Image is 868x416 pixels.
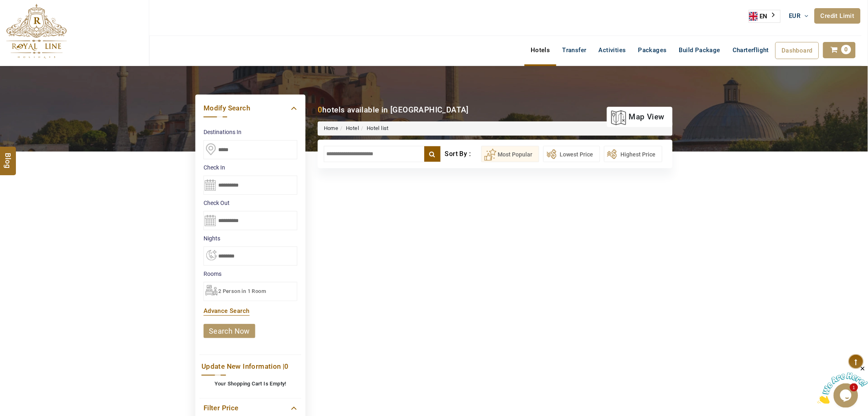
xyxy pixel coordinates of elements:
span: 0 [841,45,851,54]
label: nights [204,234,297,242]
div: Sort By : [445,146,481,162]
a: Transfer [556,42,593,58]
a: Modify Search [204,103,297,114]
button: Most Popular [481,146,539,162]
b: Your Shopping Cart Is Empty! [215,381,286,387]
span: EUR [789,12,801,20]
a: Packages [632,42,673,58]
span: 0 [285,362,289,370]
span: Blog [3,153,13,160]
button: Highest Price [604,146,662,162]
label: Destinations In [204,128,297,136]
a: Hotel [346,125,359,131]
label: Rooms [204,270,297,278]
iframe: chat widget [817,365,868,404]
a: search now [204,324,255,338]
a: Update New Information |0 [201,361,299,372]
button: Lowest Price [543,146,600,162]
a: Credit Limit [815,8,861,24]
span: Dashboard [782,47,813,54]
a: map view [611,108,664,126]
div: Language [749,10,781,23]
a: Filter Price [204,403,297,414]
b: 0 [318,105,322,114]
label: Check In [204,163,297,172]
a: Charterflight [726,42,775,58]
a: Home [324,125,339,131]
span: 2 Person in 1 Room [218,288,266,294]
img: The Royal Line Holidays [6,4,67,59]
span: Charterflight [733,46,769,54]
a: Build Package [673,42,726,58]
label: Check Out [204,199,297,207]
a: EN [749,10,780,22]
a: Hotels [525,42,556,58]
li: Hotel list [359,125,389,132]
a: 0 [823,42,856,58]
a: Advance Search [204,307,250,315]
aside: Language selected: English [749,10,781,23]
div: hotels available in [GEOGRAPHIC_DATA] [318,104,469,115]
a: Activities [593,42,632,58]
